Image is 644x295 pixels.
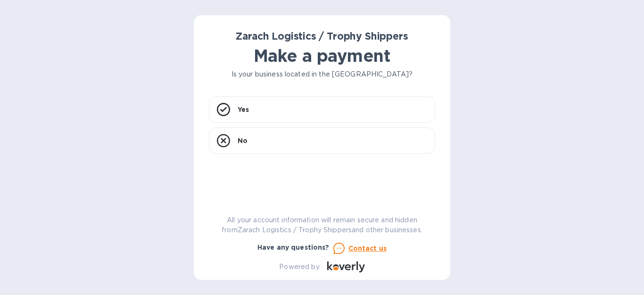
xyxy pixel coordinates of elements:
h1: Make a payment [209,46,435,66]
p: Is your business located in the [GEOGRAPHIC_DATA]? [209,69,435,79]
p: Yes [238,105,249,114]
u: Contact us [348,244,387,252]
p: All your account information will remain secure and hidden from Zarach Logistics / Trophy Shipper... [209,215,435,235]
b: Zarach Logistics / Trophy Shippers [236,30,408,42]
b: Have any questions? [257,244,330,251]
p: No [238,136,248,145]
p: Powered by [279,262,319,272]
